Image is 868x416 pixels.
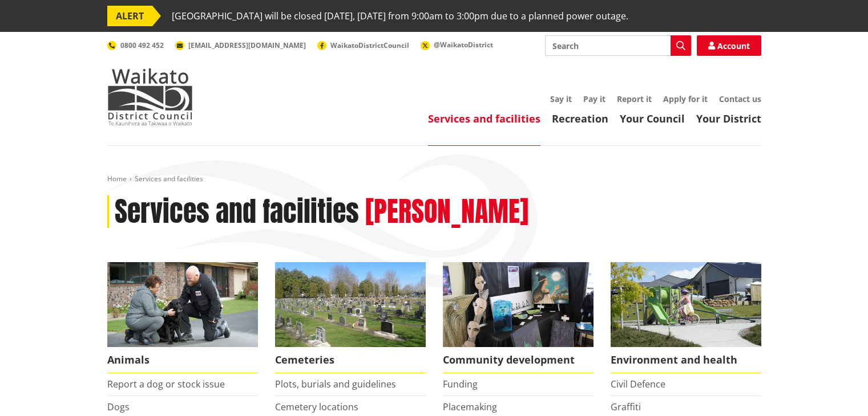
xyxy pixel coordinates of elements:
[107,174,761,184] nav: breadcrumb
[583,93,605,104] a: Pay it
[443,347,594,373] span: Community development
[107,262,258,347] img: Animal Control
[175,40,306,50] a: [EMAIL_ADDRESS][DOMAIN_NAME]
[275,262,426,373] a: Huntly Cemetery Cemeteries
[107,174,127,183] a: Home
[696,112,761,125] a: Your District
[443,262,594,373] a: Matariki Travelling Suitcase Art Exhibition Community development
[611,262,761,373] a: New housing in Pokeno Environment and health
[107,262,258,373] a: Waikato District Council Animal Control team Animals
[107,6,152,26] span: ALERT
[107,68,193,125] img: Waikato District Council - Te Kaunihera aa Takiwaa o Waikato
[552,112,608,125] a: Recreation
[443,401,497,413] a: Placemaking
[428,112,540,125] a: Services and facilities
[107,401,130,413] a: Dogs
[697,35,761,56] a: Account
[188,40,306,50] span: [EMAIL_ADDRESS][DOMAIN_NAME]
[275,378,396,390] a: Plots, burials and guidelines
[275,347,426,373] span: Cemeteries
[120,40,164,50] span: 0800 492 452
[611,401,641,413] a: Graffiti
[663,93,708,104] a: Apply for it
[545,35,691,56] input: Search input
[611,378,665,390] a: Civil Defence
[443,262,594,347] img: Matariki Travelling Suitcase Art Exhibition
[275,401,358,413] a: Cemetery locations
[107,40,164,50] a: 0800 492 452
[107,347,258,373] span: Animals
[421,40,493,50] a: @WaikatoDistrict
[719,93,761,104] a: Contact us
[365,195,528,229] h2: [PERSON_NAME]
[434,40,493,50] span: @WaikatoDistrict
[620,112,685,125] a: Your Council
[617,93,652,104] a: Report it
[107,378,225,390] a: Report a dog or stock issue
[550,93,572,104] a: Say it
[115,195,359,229] h1: Services and facilities
[172,6,628,26] span: [GEOGRAPHIC_DATA] will be closed [DATE], [DATE] from 9:00am to 3:00pm due to a planned power outage.
[317,40,409,50] a: WaikatoDistrictCouncil
[135,174,203,183] span: Services and facilities
[611,262,761,347] img: New housing in Pokeno
[611,347,761,373] span: Environment and health
[275,262,426,347] img: Huntly Cemetery
[330,40,409,50] span: WaikatoDistrictCouncil
[443,378,478,390] a: Funding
